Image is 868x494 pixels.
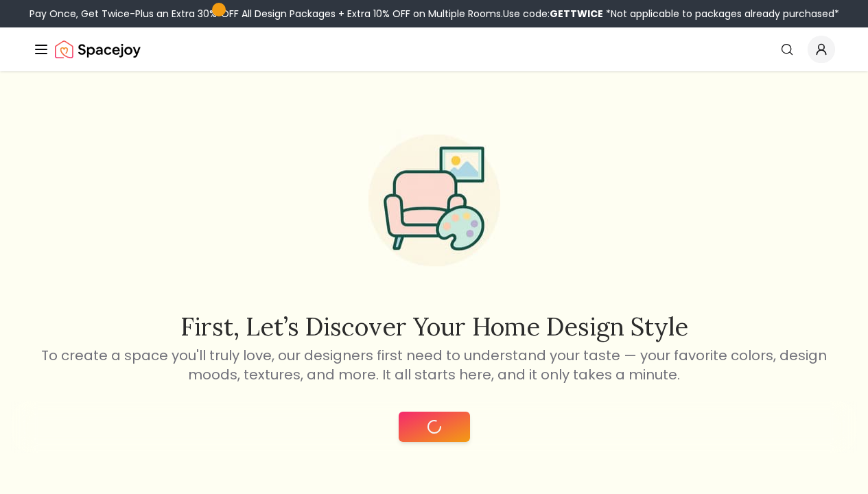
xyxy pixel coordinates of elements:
a: Spacejoy [55,36,141,63]
b: GETTWICE [550,7,603,21]
img: Start Style Quiz Illustration [347,113,522,288]
span: Use code: [503,7,603,21]
nav: Global [33,27,835,71]
span: *Not applicable to packages already purchased* [603,7,839,21]
p: To create a space you'll truly love, our designers first need to understand your taste — your fav... [39,346,830,384]
div: Pay Once, Get Twice-Plus an Extra 30% OFF All Design Packages + Extra 10% OFF on Multiple Rooms. [30,7,839,21]
img: Spacejoy Logo [55,36,141,63]
h2: First, let’s discover your home design style [39,313,830,340]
